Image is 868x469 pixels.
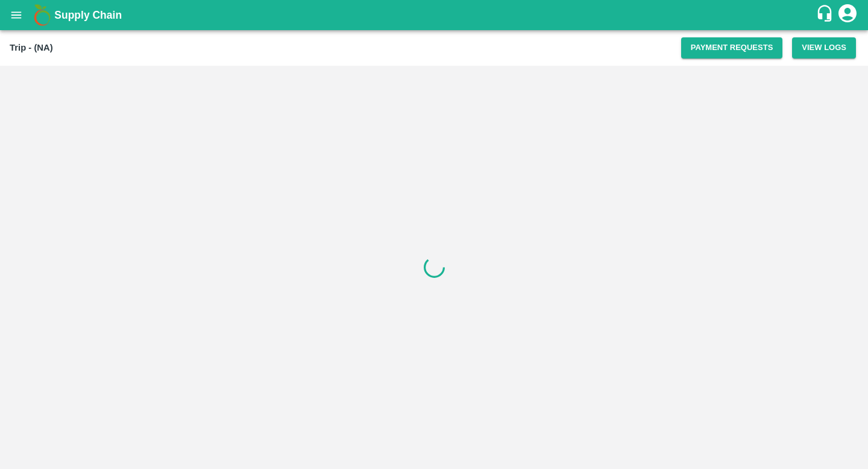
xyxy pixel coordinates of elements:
div: customer-support [816,4,837,26]
button: View Logs [792,37,856,58]
b: Supply Chain [54,9,122,21]
button: open drawer [2,1,30,29]
div: account of current user [837,2,858,28]
b: Trip - (NA) [10,43,53,52]
a: Supply Chain [54,7,816,24]
img: logo [30,3,54,27]
button: Payment Requests [681,37,783,58]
